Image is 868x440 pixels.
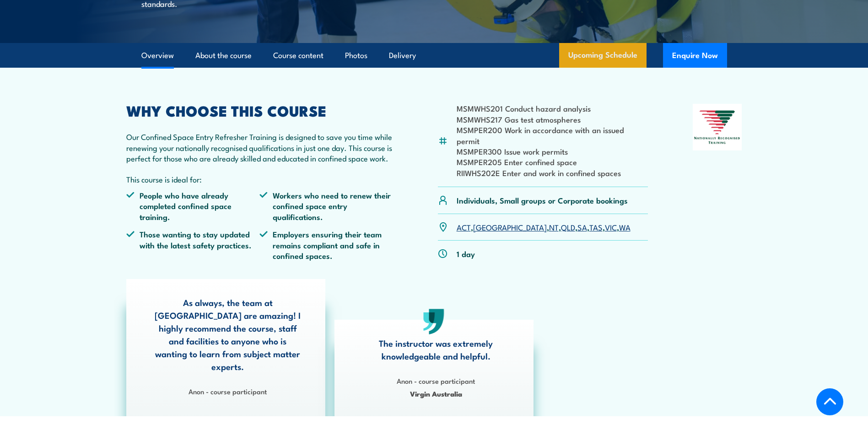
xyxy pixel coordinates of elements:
p: The instructor was extremely knowledgeable and helpful. [361,337,511,362]
li: MSMPER205 Enter confined space [457,156,648,167]
a: SA [577,221,587,232]
li: MSMPER300 Issue work permits [457,146,648,156]
p: Individuals, Small groups or Corporate bookings [457,195,628,205]
a: [GEOGRAPHIC_DATA] [473,221,547,232]
strong: Anon - course participant [189,386,267,396]
a: NT [549,221,559,232]
a: Photos [345,43,367,68]
a: Delivery [389,43,416,68]
p: 1 day [457,248,475,259]
a: WA [619,221,631,232]
a: About the course [195,43,252,68]
li: MSMWHS217 Gas test atmospheres [457,114,648,124]
img: Nationally Recognised Training logo. [693,104,742,150]
a: TAS [589,221,603,232]
p: This course is ideal for: [126,174,394,184]
h2: WHY CHOOSE THIS COURSE [126,104,394,117]
li: Employers ensuring their team remains compliant and safe in confined spaces. [259,229,393,261]
li: MSMPER200 Work in accordance with an issued permit [457,124,648,146]
button: Enquire Now [663,43,727,68]
strong: Anon - course participant [397,376,475,386]
p: , , , , , , , [457,222,631,232]
span: Virgin Australia [361,388,511,399]
a: Course content [273,43,323,68]
a: Overview [141,43,174,68]
li: MSMWHS201 Conduct hazard analysis [457,103,648,113]
li: Those wanting to stay updated with the latest safety practices. [126,229,260,261]
a: QLD [561,221,575,232]
a: ACT [457,221,471,232]
p: As always, the team at [GEOGRAPHIC_DATA] are amazing! I highly recommend the course, staff and fa... [153,296,302,373]
li: RIIWHS202E Enter and work in confined spaces [457,167,648,178]
a: Upcoming Schedule [559,43,647,68]
li: Workers who need to renew their confined space entry qualifications. [259,190,393,222]
a: VIC [605,221,617,232]
li: People who have already completed confined space training. [126,190,260,222]
p: Our Confined Space Entry Refresher Training is designed to save you time while renewing your nati... [126,131,394,163]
